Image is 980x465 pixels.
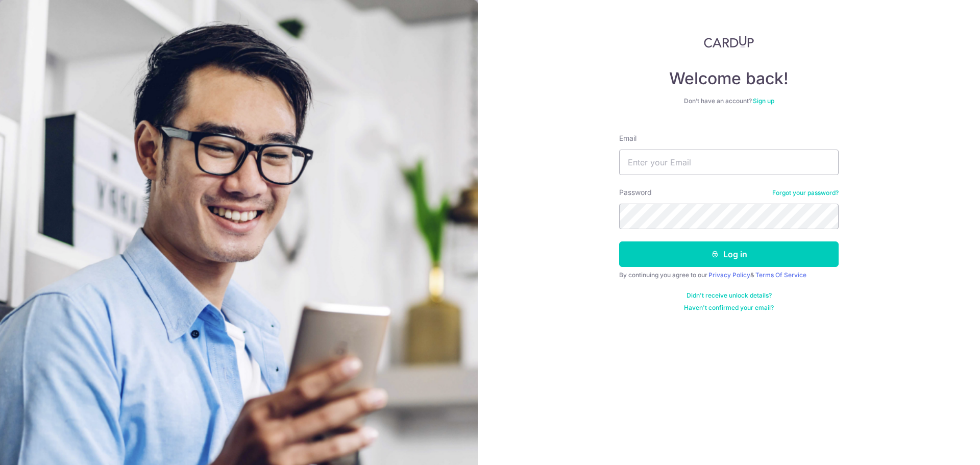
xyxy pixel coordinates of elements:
[708,271,750,279] a: Privacy Policy
[619,150,839,175] input: Enter your Email
[619,241,839,267] button: Log in
[772,189,839,197] a: Forgot your password?
[619,133,636,143] label: Email
[755,271,806,279] a: Terms Of Service
[687,291,772,300] a: Didn't receive unlock details?
[704,36,754,48] img: CardUp Logo
[753,97,774,105] a: Sign up
[619,97,839,105] div: Don’t have an account?
[619,187,652,198] label: Password
[684,304,774,312] a: Haven't confirmed your email?
[619,68,839,89] h4: Welcome back!
[619,271,839,279] div: By continuing you agree to our &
